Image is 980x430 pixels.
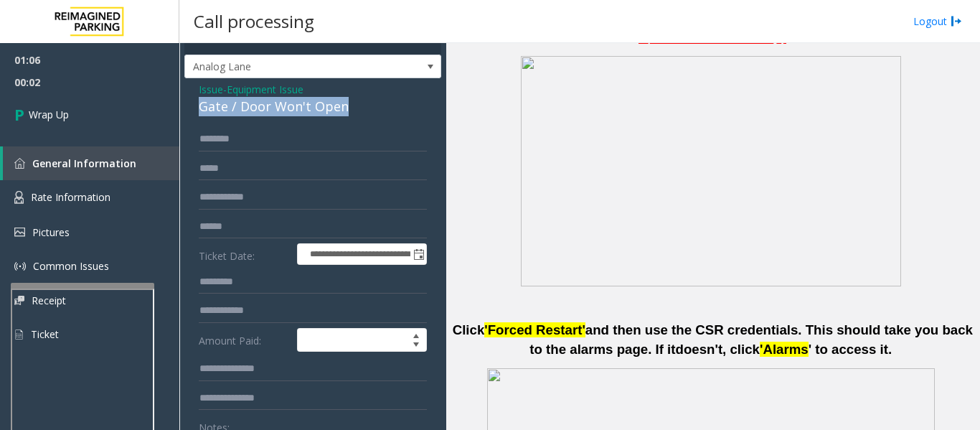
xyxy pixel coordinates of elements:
[3,146,179,180] a: General Information
[31,190,110,204] span: Rate Information
[187,4,321,39] h3: Call processing
[195,243,293,265] label: Ticket Date:
[14,158,25,169] img: 'icon'
[227,82,303,97] span: Equipment Issue
[14,261,26,272] img: 'icon'
[14,191,24,204] img: 'icon'
[406,329,426,340] span: Increase value
[951,14,962,29] img: logout
[722,342,760,357] span: , click
[32,156,136,170] span: General Information
[406,340,426,352] span: Decrease value
[913,14,962,29] a: Logout
[199,82,223,97] span: Issue
[809,342,892,357] span: ' to access it.
[199,97,427,116] div: Gate / Door Won't Open
[223,83,303,96] span: -
[33,259,109,273] span: Common Issues
[760,342,809,357] span: 'Alarms
[195,328,293,352] label: Amount Paid:
[676,342,723,357] span: doesn't
[529,322,973,357] span: and then use the CSR credentials. This should take you back to the alarms page. If it
[484,322,585,337] span: 'Forced Restart'
[14,228,25,237] img: 'icon'
[29,107,69,122] span: Wrap Up
[410,244,426,264] span: Toggle popup
[453,322,485,337] span: Click
[185,55,390,78] span: Analog Lane
[32,225,70,239] span: Pictures
[453,14,972,43] span: Anyone entering between 4pm [DATE] to 7pm [DATE] that says they did not get a ticket, please push...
